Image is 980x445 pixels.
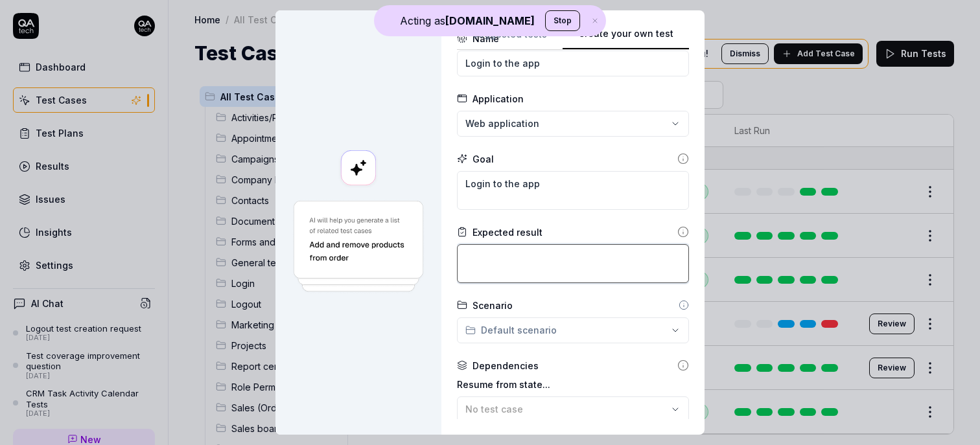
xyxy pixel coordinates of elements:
div: Dependencies [472,359,539,372]
div: Scenario [472,299,513,312]
div: Default scenario [465,323,557,337]
span: No test case [465,404,523,415]
button: Create your own test [563,27,689,50]
button: Suggested tests [457,27,563,50]
button: Stop [545,10,580,31]
span: Web application [465,117,539,130]
div: Goal [472,152,494,166]
button: Default scenario [457,317,689,343]
div: Application [472,92,524,106]
button: No test case [457,396,689,422]
img: Generate a test using AI [291,199,426,294]
label: Resume from state... [457,378,689,391]
button: Web application [457,111,689,137]
div: Expected result [472,225,542,239]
